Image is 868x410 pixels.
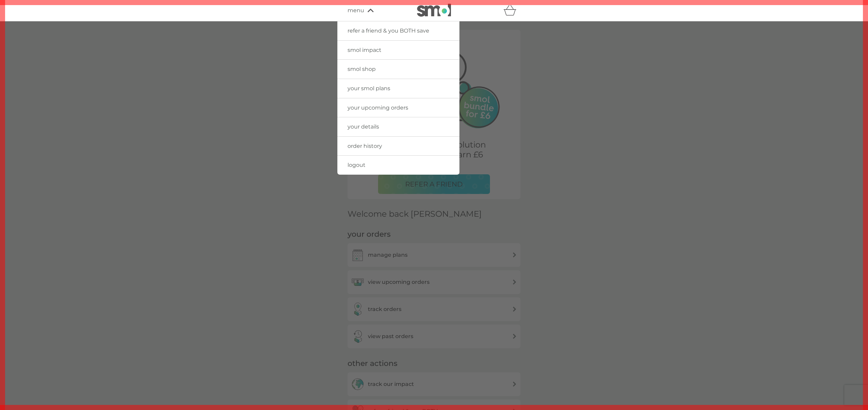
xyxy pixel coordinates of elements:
span: your upcoming orders [348,104,408,111]
span: menu [348,6,364,15]
span: order history [348,143,382,149]
div: basket [504,4,520,17]
a: order history [337,137,459,156]
a: smol impact [337,41,459,60]
span: smol shop [348,66,376,72]
span: your smol plans [348,85,390,92]
a: refer a friend & you BOTH save [337,21,459,40]
span: smol impact [348,47,381,53]
a: your upcoming orders [337,98,459,117]
span: logout [348,162,366,168]
a: smol shop [337,60,459,79]
img: smol [417,4,451,17]
a: your details [337,117,459,136]
span: refer a friend & you BOTH save [348,27,429,34]
a: your smol plans [337,79,459,98]
span: your details [348,123,379,130]
a: logout [337,156,459,175]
